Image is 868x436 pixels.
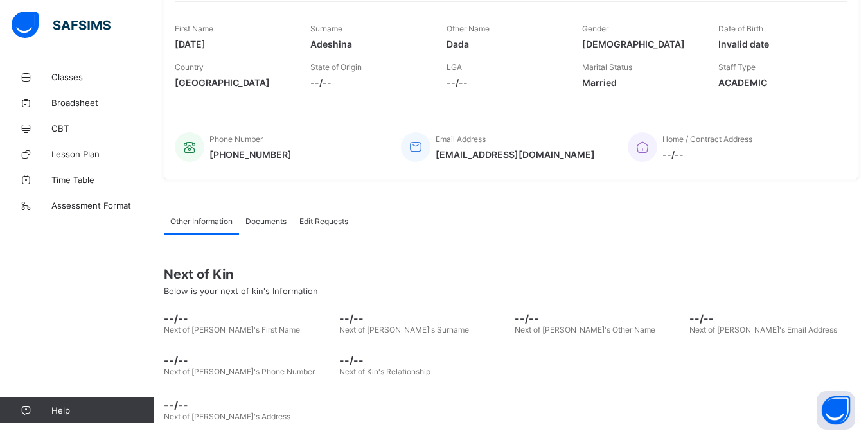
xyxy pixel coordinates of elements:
[164,266,858,282] span: Next of Kin
[515,312,684,325] span: --/--
[447,39,563,49] span: Dada
[718,62,756,72] span: Staff Type
[209,134,263,144] span: Phone Number
[339,367,430,376] span: Next of Kin's Relationship
[51,175,154,185] span: Time Table
[164,354,333,367] span: --/--
[817,391,855,430] button: Open asap
[718,39,835,49] span: Invalid date
[515,325,655,335] span: Next of [PERSON_NAME]'s Other Name
[51,149,154,159] span: Lesson Plan
[689,325,837,335] span: Next of [PERSON_NAME]'s Email Address
[339,354,508,367] span: --/--
[689,312,858,325] span: --/--
[175,39,291,49] span: [DATE]
[582,24,608,33] span: Gender
[436,149,595,160] span: [EMAIL_ADDRESS][DOMAIN_NAME]
[718,24,763,33] span: Date of Birth
[582,77,698,88] span: Married
[164,325,300,335] span: Next of [PERSON_NAME]'s First Name
[164,286,318,296] span: Below is your next of kin's Information
[436,134,486,144] span: Email Address
[164,399,858,412] span: --/--
[51,98,154,108] span: Broadsheet
[339,312,508,325] span: --/--
[164,412,290,421] span: Next of [PERSON_NAME]'s Address
[662,149,752,160] span: --/--
[310,62,362,72] span: State of Origin
[662,134,752,144] span: Home / Contract Address
[164,367,315,376] span: Next of [PERSON_NAME]'s Phone Number
[582,39,698,49] span: [DEMOGRAPHIC_DATA]
[339,325,469,335] span: Next of [PERSON_NAME]'s Surname
[447,77,563,88] span: --/--
[51,72,154,82] span: Classes
[51,405,154,415] span: Help
[51,123,154,134] span: CBT
[582,62,632,72] span: Marital Status
[299,216,348,226] span: Edit Requests
[175,77,291,88] span: [GEOGRAPHIC_DATA]
[164,312,333,325] span: --/--
[447,62,462,72] span: LGA
[51,200,154,211] span: Assessment Format
[170,216,233,226] span: Other Information
[447,24,490,33] span: Other Name
[175,24,213,33] span: First Name
[12,12,111,39] img: safsims
[310,24,342,33] span: Surname
[209,149,292,160] span: [PHONE_NUMBER]
[718,77,835,88] span: ACADEMIC
[175,62,204,72] span: Country
[245,216,287,226] span: Documents
[310,39,427,49] span: Adeshina
[310,77,427,88] span: --/--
